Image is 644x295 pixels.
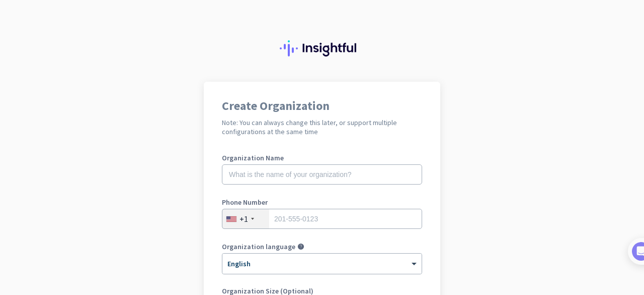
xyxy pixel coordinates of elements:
[222,154,422,161] label: Organization Name
[222,164,422,185] input: What is the name of your organization?
[222,243,295,250] label: Organization language
[297,243,304,250] i: help
[239,214,248,224] div: +1
[222,199,422,206] label: Phone Number
[222,209,422,229] input: 201-555-0123
[280,40,364,56] img: Insightful
[222,118,422,136] h2: Note: You can always change this later, or support multiple configurations at the same time
[222,100,422,112] h1: Create Organization
[222,287,422,294] label: Organization Size (Optional)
